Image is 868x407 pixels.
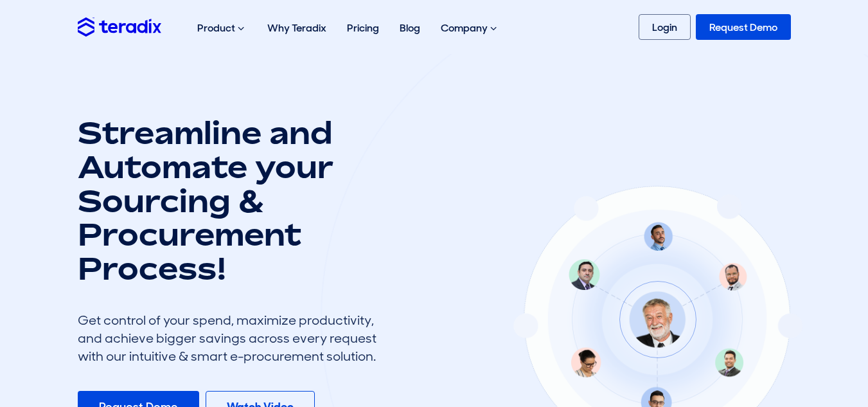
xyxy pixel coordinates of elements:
div: Company [430,8,509,49]
a: Why Teradix [257,8,337,48]
div: Get control of your spend, maximize productivity, and achieve bigger savings across every request... [78,311,386,365]
a: Request Demo [696,14,791,40]
a: Pricing [337,8,389,48]
a: Login [639,14,691,40]
div: Product [187,8,257,49]
img: Teradix logo [78,17,161,36]
h1: Streamline and Automate your Sourcing & Procurement Process! [78,116,386,285]
a: Blog [389,8,430,48]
